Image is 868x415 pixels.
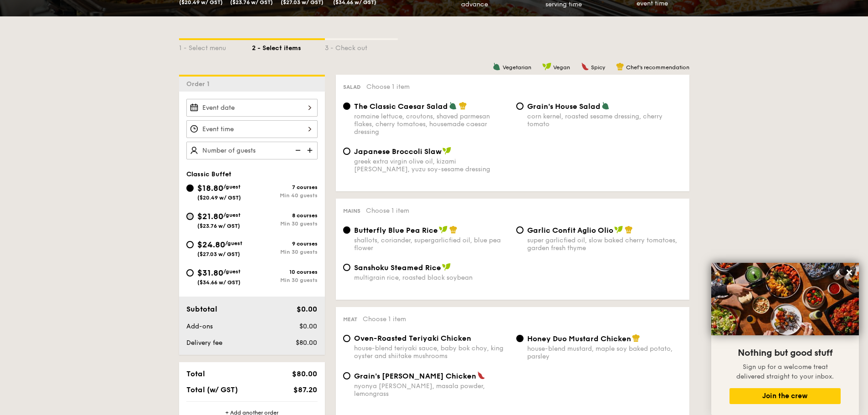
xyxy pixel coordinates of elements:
[343,148,350,155] input: Japanese Broccoli Slawgreek extra virgin olive oil, kizami [PERSON_NAME], yuzu soy-sesame dressing
[527,236,682,252] div: super garlicfied oil, slow baked cherry tomatoes, garden fresh thyme
[354,158,509,173] div: greek extra virgin olive oil, kizami [PERSON_NAME], yuzu soy-sesame dressing
[186,170,231,178] span: Classic Buffet
[179,40,252,53] div: 1 - Select menu
[354,147,442,156] span: Japanese Broccoli Slaw
[729,388,841,404] button: Join the crew
[363,315,406,323] span: Choose 1 item
[442,263,451,271] img: icon-vegan.f8ff3823.svg
[252,220,318,227] div: Min 30 guests
[223,184,241,190] span: /guest
[738,348,832,359] span: Nothing but good stuff
[197,211,223,221] span: $21.80
[343,226,350,234] input: Butterfly Blue Pea Riceshallots, coriander, supergarlicfied oil, blue pea flower
[252,241,318,247] div: 9 courses
[252,277,318,283] div: Min 30 guests
[186,339,222,347] span: Delivery fee
[354,372,476,380] span: Grain's [PERSON_NAME] Chicken
[516,335,524,342] input: Honey Duo Mustard Chickenhouse-blend mustard, maple soy baked potato, parsley
[343,102,350,110] input: The Classic Caesar Saladromaine lettuce, croutons, shaved parmesan flakes, cherry tomatoes, house...
[632,334,640,342] img: icon-chef-hat.a58ddaea.svg
[616,62,624,71] img: icon-chef-hat.a58ddaea.svg
[449,225,457,234] img: icon-chef-hat.a58ddaea.svg
[186,120,318,138] input: Event time
[186,241,194,248] input: $24.80/guest($27.03 w/ GST)9 coursesMin 30 guests
[252,249,318,255] div: Min 30 guests
[343,264,350,271] input: Sanshoku Steamed Ricemultigrain rice, roasted black soybean
[459,102,467,110] img: icon-chef-hat.a58ddaea.svg
[186,385,238,394] span: Total (w/ GST)
[252,184,318,190] div: 7 courses
[516,226,524,234] input: Garlic Confit Aglio Oliosuper garlicfied oil, slow baked cherry tomatoes, garden fresh thyme
[292,369,317,378] span: $80.00
[354,236,509,252] div: shallots, coriander, supergarlicfied oil, blue pea flower
[252,40,325,53] div: 2 - Select items
[186,323,213,330] span: Add-ons
[626,64,689,71] span: Chef's recommendation
[354,113,509,136] div: romaine lettuce, croutons, shaved parmesan flakes, cherry tomatoes, housemade caesar dressing
[625,225,633,234] img: icon-chef-hat.a58ddaea.svg
[186,369,205,378] span: Total
[197,183,223,193] span: $18.80
[197,251,240,257] span: ($27.03 w/ GST)
[354,274,509,282] div: multigrain rice, roasted black soybean
[223,268,241,275] span: /guest
[354,334,471,343] span: Oven-Roasted Teriyaki Chicken
[366,83,410,91] span: Choose 1 item
[197,240,225,250] span: $24.80
[186,99,318,117] input: Event date
[542,62,551,71] img: icon-vegan.f8ff3823.svg
[297,305,317,313] span: $0.00
[252,212,318,219] div: 8 courses
[442,147,452,155] img: icon-vegan.f8ff3823.svg
[493,62,501,71] img: icon-vegetarian.fe4039eb.svg
[225,240,242,246] span: /guest
[736,363,834,380] span: Sign up for a welcome treat delivered straight to your inbox.
[290,142,304,159] img: icon-reduce.1d2dbef1.svg
[304,142,318,159] img: icon-add.58712e84.svg
[527,334,631,343] span: Honey Duo Mustard Chicken
[477,371,485,379] img: icon-spicy.37a8142b.svg
[439,225,448,234] img: icon-vegan.f8ff3823.svg
[325,40,398,53] div: 3 - Check out
[354,344,509,360] div: house-blend teriyaki sauce, baby bok choy, king oyster and shiitake mushrooms
[516,102,524,110] input: Grain's House Saladcorn kernel, roasted sesame dressing, cherry tomato
[197,279,241,286] span: ($34.66 w/ GST)
[186,305,217,313] span: Subtotal
[252,269,318,275] div: 10 courses
[591,64,605,71] span: Spicy
[614,225,623,234] img: icon-vegan.f8ff3823.svg
[711,263,859,335] img: DSC07876-Edit02-Large.jpeg
[186,184,194,192] input: $18.80/guest($20.49 w/ GST)7 coursesMin 40 guests
[293,385,317,394] span: $87.20
[252,192,318,199] div: Min 40 guests
[527,345,682,360] div: house-blend mustard, maple soy baked potato, parsley
[343,84,361,90] span: Salad
[354,382,509,398] div: nyonya [PERSON_NAME], masala powder, lemongrass
[343,372,350,379] input: Grain's [PERSON_NAME] Chickennyonya [PERSON_NAME], masala powder, lemongrass
[354,102,448,111] span: The Classic Caesar Salad
[197,268,223,278] span: $31.80
[581,62,589,71] img: icon-spicy.37a8142b.svg
[197,223,240,229] span: ($23.76 w/ GST)
[527,102,601,111] span: Grain's House Salad
[186,269,194,277] input: $31.80/guest($34.66 w/ GST)10 coursesMin 30 guests
[503,64,531,71] span: Vegetarian
[343,208,360,214] span: Mains
[527,226,613,235] span: Garlic Confit Aglio Olio
[354,263,441,272] span: Sanshoku Steamed Rice
[186,80,213,88] span: Order 1
[223,212,241,218] span: /guest
[449,102,457,110] img: icon-vegetarian.fe4039eb.svg
[366,207,409,215] span: Choose 1 item
[299,323,317,330] span: $0.00
[296,339,317,347] span: $80.00
[354,226,438,235] span: Butterfly Blue Pea Rice
[553,64,570,71] span: Vegan
[343,335,350,342] input: Oven-Roasted Teriyaki Chickenhouse-blend teriyaki sauce, baby bok choy, king oyster and shiitake ...
[186,213,194,220] input: $21.80/guest($23.76 w/ GST)8 coursesMin 30 guests
[186,142,318,159] input: Number of guests
[527,113,682,128] div: corn kernel, roasted sesame dressing, cherry tomato
[343,316,357,323] span: Meat
[601,102,610,110] img: icon-vegetarian.fe4039eb.svg
[842,265,857,280] button: Close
